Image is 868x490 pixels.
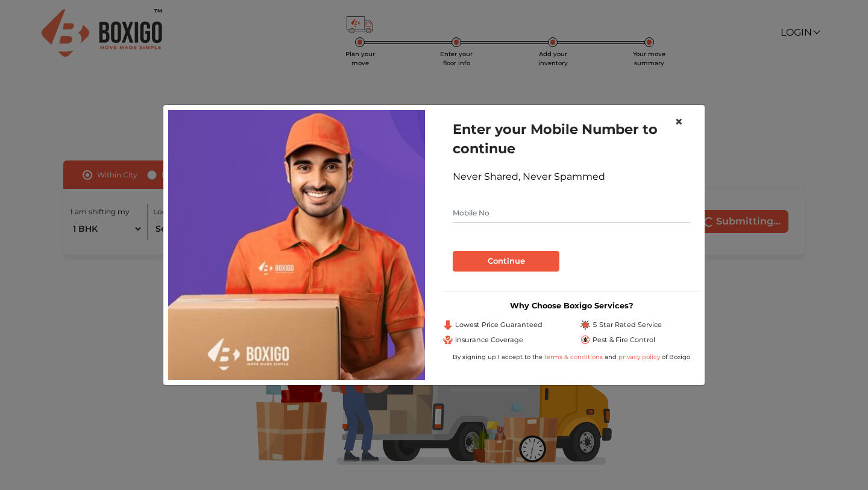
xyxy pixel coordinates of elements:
button: Close [665,105,693,139]
span: 5 Star Rated Service [593,320,662,330]
img: relocation-img [168,110,425,380]
span: × [675,113,683,130]
a: privacy policy [617,353,662,361]
h1: Enter your Mobile Number to continue [453,119,690,158]
button: Continue [453,251,559,272]
div: Never Shared, Never Spammed [453,170,690,184]
span: Insurance Coverage [455,335,523,345]
span: Lowest Price Guaranteed [455,320,542,330]
span: Pest & Fire Control [593,335,655,345]
input: Mobile No [453,203,690,223]
h3: Why Choose Boxigo Services? [443,301,700,310]
a: terms & conditions [544,353,605,361]
div: By signing up I accept to the and of Boxigo [443,352,700,361]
